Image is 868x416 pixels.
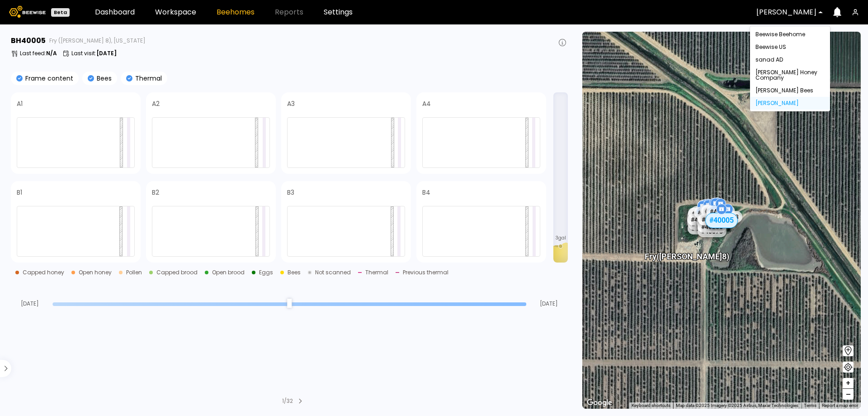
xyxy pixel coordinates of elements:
[846,389,851,400] span: –
[324,9,353,16] a: Settings
[17,189,22,196] h4: B1
[23,75,73,81] p: Frame content
[275,9,303,16] span: Reports
[755,57,825,62] div: sanad AD
[287,189,294,196] h4: B3
[11,301,49,306] span: [DATE]
[315,270,351,275] div: Not scanned
[697,215,726,227] div: # 40256
[282,397,293,405] div: 1 / 32
[822,403,858,408] a: Report a map error
[9,6,46,18] img: Beewise logo
[804,403,816,408] a: Terms (opens in new tab)
[585,397,614,409] a: Open this area in Google Maps (opens a new window)
[755,32,825,37] div: Beewise Beehome
[152,100,160,107] h4: A2
[94,75,112,81] p: Bees
[845,378,851,389] span: +
[217,9,255,16] a: Beehomes
[365,270,388,275] div: Thermal
[96,49,117,57] b: [DATE]
[645,242,729,261] div: Fry ([PERSON_NAME] 8)
[530,301,568,306] span: [DATE]
[23,270,64,275] div: Capped honey
[556,236,566,240] span: 3 gal
[694,206,723,218] div: # 40270
[156,270,198,275] div: Capped brood
[687,213,716,225] div: # 40177
[755,44,825,50] div: Beewise US
[126,270,142,275] div: Pollen
[698,214,727,225] div: # 40218
[132,75,162,81] p: Thermal
[79,270,112,275] div: Open honey
[46,49,57,57] b: N/A
[155,9,196,16] a: Workspace
[701,205,730,217] div: # 40340
[287,100,295,107] h4: A3
[20,51,57,56] p: Last feed :
[755,70,825,81] div: [PERSON_NAME] Honey Company
[755,100,825,106] div: [PERSON_NAME]
[705,212,738,228] div: # 40005
[259,270,273,275] div: Eggs
[843,378,854,389] button: +
[698,225,726,237] div: # 40070
[755,88,825,93] div: [PERSON_NAME] Bees
[697,212,726,224] div: # 40357
[11,37,46,44] h3: BH 40005
[49,38,146,43] span: Fry ([PERSON_NAME] 8), [US_STATE]
[700,205,729,216] div: # 40302
[71,51,117,56] p: Last visit :
[843,389,854,400] button: –
[95,9,135,16] a: Dashboard
[212,270,245,275] div: Open brood
[152,189,159,196] h4: B2
[288,270,301,275] div: Bees
[698,221,726,233] div: # 40235
[676,403,798,408] span: Map data ©2025 Imagery ©2025 Airbus, Maxar Technologies
[585,397,614,409] img: Google
[706,205,735,217] div: # 40083
[403,270,448,275] div: Previous thermal
[422,100,431,107] h4: A4
[17,100,23,107] h4: A1
[422,189,430,196] h4: B4
[632,402,670,409] button: Keyboard shortcuts
[51,8,70,17] div: Beta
